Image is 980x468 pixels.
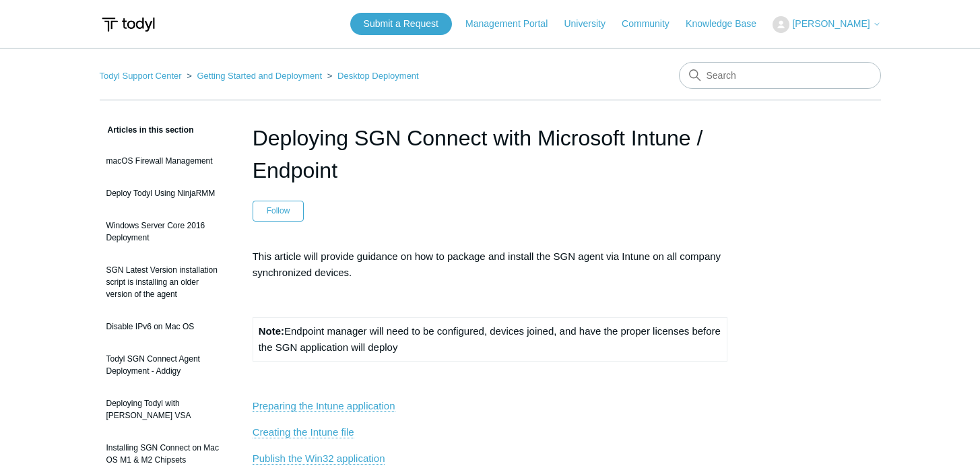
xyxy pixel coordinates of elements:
a: Publish the Win32 application [253,453,385,465]
td: Endpoint manager will need to be configured, devices joined, and have the proper licenses before ... [253,317,727,361]
a: Knowledge Base [686,17,770,31]
a: SGN Latest Version installation script is installing an older version of the agent [100,257,232,307]
a: Disable IPv6 on Mac OS [100,314,232,339]
button: Follow Article [253,201,304,221]
a: Creating the Intune file [253,426,354,438]
a: Submit a Request [350,13,452,35]
img: Todyl Support Center Help Center home page [100,12,157,37]
a: Windows Server Core 2016 Deployment [100,213,232,250]
button: [PERSON_NAME] [773,16,880,33]
a: Desktop Deployment [337,71,419,81]
a: Management Portal [465,17,561,31]
input: Search [679,62,881,89]
a: Deploying Todyl with [PERSON_NAME] VSA [100,391,232,428]
li: Getting Started and Deployment [184,71,325,81]
a: Todyl SGN Connect Agent Deployment - Addigy [100,346,232,384]
a: Community [622,17,683,31]
h1: Deploying SGN Connect with Microsoft Intune / Endpoint [253,122,728,187]
a: University [564,17,618,31]
li: Todyl Support Center [100,71,185,81]
li: Desktop Deployment [325,71,419,81]
strong: Note: [259,325,284,337]
a: Deploy Todyl Using NinjaRMM [100,180,232,206]
p: This article will provide guidance on how to package and install the SGN agent via Intune on all ... [253,248,728,281]
span: Articles in this section [100,125,194,135]
a: macOS Firewall Management [100,148,232,174]
a: Getting Started and Deployment [197,71,322,81]
a: Todyl Support Center [100,71,182,81]
a: Preparing the Intune application [253,400,395,412]
span: [PERSON_NAME] [792,18,870,29]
